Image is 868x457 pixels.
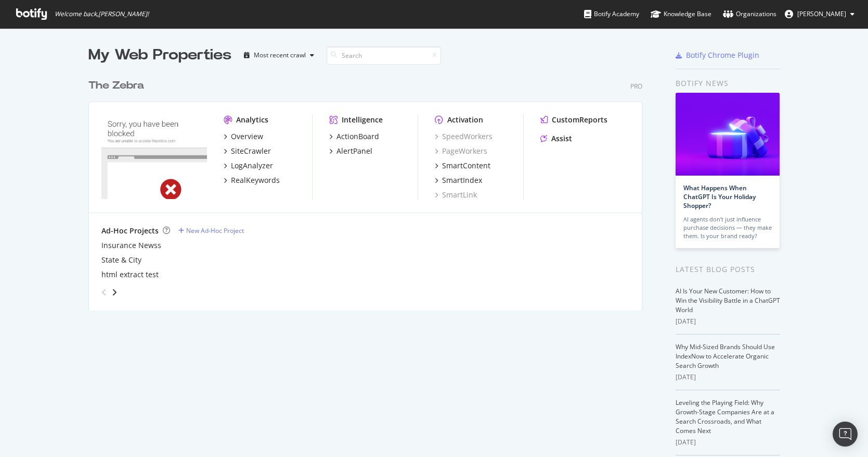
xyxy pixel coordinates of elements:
a: RealKeywords [224,175,280,186]
a: The Zebra [88,78,148,93]
div: Most recent crawl [254,52,306,58]
a: AlertPanel [329,146,372,156]
div: RealKeywords [231,175,280,186]
div: Analytics [236,115,268,125]
span: Tara Stumpf [797,9,846,18]
a: SmartContent [435,160,490,171]
div: Knowledge Base [651,9,711,19]
div: Intelligence [342,115,383,125]
div: Botify news [676,78,780,89]
div: Assist [551,133,572,144]
div: Open Intercom Messenger [833,422,858,447]
div: [DATE] [676,373,780,382]
div: The Zebra [88,78,144,93]
div: ActionBoard [336,131,379,142]
a: Insurance Newss [101,240,161,251]
div: Botify Chrome Plugin [686,50,759,60]
div: SiteCrawler [231,146,271,156]
input: Search [327,46,441,65]
span: Welcome back, [PERSON_NAME] ! [55,10,149,18]
div: Latest Blog Posts [676,264,780,275]
a: Why Mid-Sized Brands Should Use IndexNow to Accelerate Organic Search Growth [676,342,775,370]
div: Overview [231,131,263,142]
div: SmartContent [442,160,490,171]
div: [DATE] [676,317,780,326]
a: What Happens When ChatGPT Is Your Holiday Shopper? [683,183,756,210]
div: Botify Academy [584,9,639,19]
div: Activation [447,115,483,125]
div: New Ad-Hoc Project [186,226,244,235]
a: LogAnalyzer [224,160,273,171]
a: New Ad-Hoc Project [178,226,244,235]
div: [DATE] [676,438,780,447]
a: SiteCrawler [224,146,271,156]
div: AI agents don’t just influence purchase decisions — they make them. Is your brand ready? [683,215,772,240]
button: [PERSON_NAME] [776,6,863,22]
button: Most recent crawl [240,47,318,64]
a: SmartLink [435,190,477,200]
img: What Happens When ChatGPT Is Your Holiday Shopper? [676,93,780,176]
div: AlertPanel [336,146,372,156]
div: LogAnalyzer [231,160,273,171]
a: html extract test [101,269,159,280]
a: ActionBoard [329,131,379,142]
a: State & City [101,255,141,265]
div: angle-left [97,284,111,301]
div: CustomReports [552,115,607,125]
div: Ad-Hoc Projects [101,226,159,236]
a: CustomReports [540,115,607,125]
img: thezebra.com [101,115,207,199]
div: angle-right [111,287,118,298]
a: PageWorkers [435,146,487,156]
a: Assist [540,133,572,144]
a: Leveling the Playing Field: Why Growth-Stage Companies Are at a Search Crossroads, and What Comes... [676,398,774,435]
a: SpeedWorkers [435,131,493,142]
a: SmartIndex [435,175,482,186]
a: AI Is Your New Customer: How to Win the Visibility Battle in a ChatGPT World [676,287,780,314]
div: grid [88,66,651,311]
a: Overview [224,131,263,142]
div: Organizations [723,9,776,19]
a: Botify Chrome Plugin [676,50,759,60]
div: My Web Properties [88,45,231,66]
div: Pro [630,82,642,91]
div: SmartIndex [442,175,482,186]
